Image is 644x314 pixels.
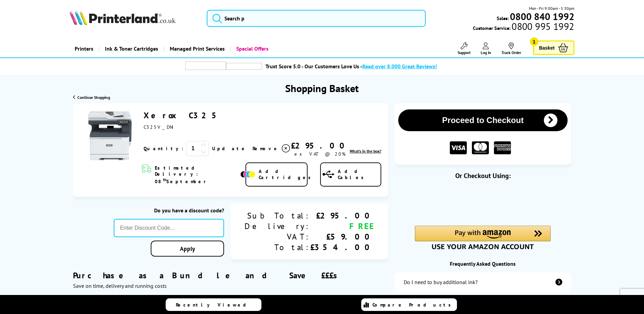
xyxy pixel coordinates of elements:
span: Support [458,50,471,55]
a: Compare Products [361,298,457,311]
img: Xerox C325 [85,110,135,161]
a: Update [212,145,247,152]
img: VISA [450,141,467,155]
input: Enter Discount Code... [114,219,224,237]
div: FREE [310,221,374,231]
a: Ink & Toner Cartridges [98,40,163,57]
input: Search p [207,10,426,27]
span: Customer Service: [473,23,574,31]
span: 0800 995 1992 [511,23,574,30]
img: American Express [494,141,511,155]
a: lnk_inthebox [350,149,381,154]
a: Special Offers [230,40,274,57]
div: £59.00 [310,231,374,242]
div: £295.00 [291,140,349,151]
div: £354.00 [310,242,374,252]
h1: Shopping Basket [285,82,359,95]
a: Basket 1 [533,40,574,55]
div: VAT: [244,231,310,242]
div: Do I need to buy additional ink? [404,279,478,285]
a: Continue Shopping [73,95,110,100]
span: Quantity: [144,145,183,152]
span: Continue Shopping [77,95,110,100]
a: Log In [481,42,491,55]
span: ex VAT @ 20% [294,151,346,157]
span: What's in the box? [350,149,381,154]
span: Basket [539,43,555,52]
a: 0800 840 1992 [509,13,574,20]
span: Log In [481,50,491,55]
div: Total: [244,242,310,252]
div: Sub Total: [244,210,310,221]
a: Delete item from your basket [253,143,291,154]
span: Read over 8,000 Great Reviews! [362,63,437,70]
div: Purchase as a Bundle and Save £££s [73,260,388,289]
a: Track Order [501,42,521,55]
span: Compare Products [372,302,455,308]
a: Apply [151,241,224,257]
img: trustpilot rating [226,63,262,70]
img: Printerland Logo [70,10,176,25]
div: Amazon Pay - Use your Amazon account [415,226,551,249]
span: Estimated Delivery: 08 September [155,165,239,185]
b: 0800 840 1992 [510,10,574,23]
span: Sales: [497,15,509,21]
span: Remove [253,145,279,152]
div: Do you have a discount code? [114,207,224,214]
img: Add Cartridges [240,171,255,178]
span: Recently Viewed [176,302,253,308]
img: MASTER CARD [472,141,489,155]
span: Add Cartridges [259,168,314,180]
span: C325V_DNI [144,124,174,130]
div: Or Checkout Using: [395,171,571,180]
a: Printerland Logo [70,10,198,27]
span: Ink & Toner Cartridges [105,40,158,57]
a: Trust Score 5.0 - Our Customers Love Us -Read over 8,000 Great Reviews! [265,63,437,70]
div: Frequently Asked Questions [395,260,571,267]
div: £295.00 [310,210,374,221]
a: additional-ink [395,273,571,292]
button: Proceed to Checkout [398,109,567,131]
a: Printers [70,40,98,57]
iframe: PayPal [415,191,551,214]
span: Mon - Fri 9:00am - 5:30pm [529,5,574,12]
a: Managed Print Services [163,40,230,57]
a: Xerox C325 [144,110,222,121]
span: Add Cables [338,168,381,180]
a: Recently Viewed [166,298,261,311]
sup: th [163,177,166,182]
span: 1 [530,37,538,46]
div: Save on time, delivery and running costs [73,282,388,289]
div: Delivery: [244,221,310,231]
a: Support [458,42,471,55]
img: trustpilot rating [185,62,226,70]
